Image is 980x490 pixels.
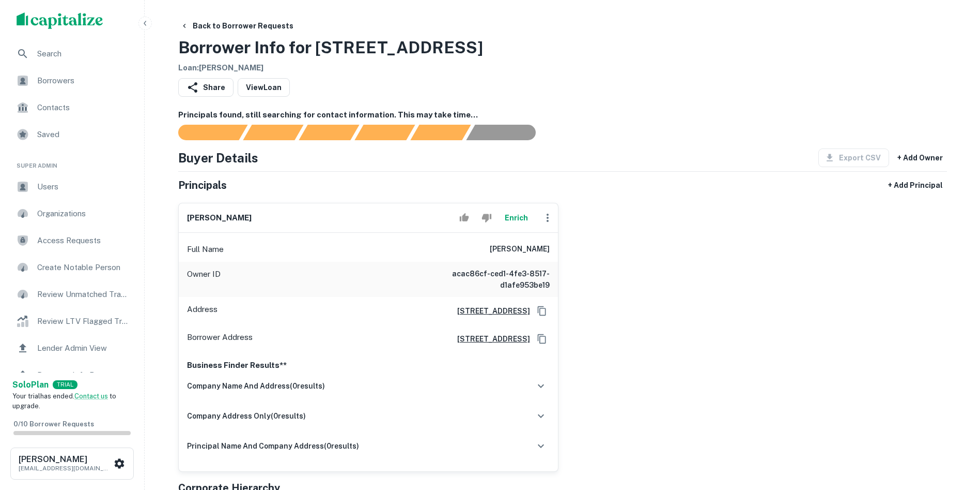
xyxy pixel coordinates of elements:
strong: Solo Plan [12,380,49,390]
a: Search [8,41,136,66]
a: ViewLoan [238,78,290,97]
div: Your request is received and processing... [243,125,303,140]
h4: Buyer Details [178,149,258,167]
button: + Add Principal [884,176,947,195]
span: Your trial has ended. to upgrade. [12,392,116,410]
h6: [PERSON_NAME] [19,455,112,464]
p: [EMAIL_ADDRESS][DOMAIN_NAME] [19,464,112,473]
h6: Principals found, still searching for contact information. This may take time... [178,109,947,121]
a: [STREET_ADDRESS] [449,333,530,345]
span: Borrower Info Requests [37,369,130,381]
button: Reject [477,207,495,228]
div: TRIAL [53,380,77,389]
span: Search [37,48,130,60]
span: 0 / 10 Borrower Requests [13,420,94,428]
span: Review LTV Flagged Transactions [37,315,130,328]
img: capitalize-logo.png [17,12,103,29]
p: Borrower Address [187,331,253,347]
a: Organizations [8,201,136,226]
span: Contacts [37,101,130,114]
a: Review LTV Flagged Transactions [8,309,136,334]
iframe: Chat Widget [928,407,980,457]
div: Principals found, still searching for contact information. This may take time... [410,125,471,140]
a: Users [8,174,136,199]
button: Copy Address [534,303,550,319]
a: SoloPlan [12,379,49,391]
a: [STREET_ADDRESS] [449,305,530,317]
p: Business Finder Results** [187,359,550,372]
button: Copy Address [534,331,550,347]
div: Documents found, AI parsing details... [299,125,359,140]
a: Contacts [8,95,136,120]
a: Lender Admin View [8,336,136,361]
span: Create Notable Person [37,261,130,274]
p: Address [187,303,217,319]
div: AI fulfillment process complete. [466,125,548,140]
h6: [PERSON_NAME] [187,212,252,224]
p: Owner ID [187,268,221,291]
li: Super Admin [8,149,136,174]
button: Accept [455,207,473,228]
h6: Loan : [PERSON_NAME] [178,62,483,74]
h5: Principals [178,177,227,193]
span: Access Requests [37,234,130,247]
span: Users [37,181,130,193]
a: Saved [8,122,136,147]
span: Saved [37,128,130,141]
h6: acac86cf-ced1-4fe3-8517-d1afe953be19 [426,268,550,291]
span: Organizations [37,207,130,220]
a: Review Unmatched Transactions [8,282,136,307]
button: [PERSON_NAME][EMAIL_ADDRESS][DOMAIN_NAME] [10,448,134,480]
a: Borrower Info Requests [8,363,136,388]
div: Principals found, AI now looking for contact information... [354,125,415,140]
h6: company name and address ( 0 results) [187,380,325,392]
h6: principal name and company address ( 0 results) [187,440,359,452]
h3: Borrower Info for [STREET_ADDRESS] [178,35,483,60]
span: Review Unmatched Transactions [37,288,130,301]
span: Borrowers [37,75,130,87]
p: Full Name [187,243,224,256]
button: Enrich [500,207,533,228]
h6: [PERSON_NAME] [490,243,550,256]
button: + Add Owner [893,149,947,167]
div: Sending borrower request to AI... [166,125,243,140]
a: Create Notable Person [8,255,136,280]
h6: company address only ( 0 results) [187,410,306,422]
button: Back to Borrower Requests [176,17,298,35]
span: Lender Admin View [37,342,130,354]
button: Share [178,78,234,97]
a: Access Requests [8,228,136,253]
a: Contact us [74,392,108,400]
a: Borrowers [8,68,136,93]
